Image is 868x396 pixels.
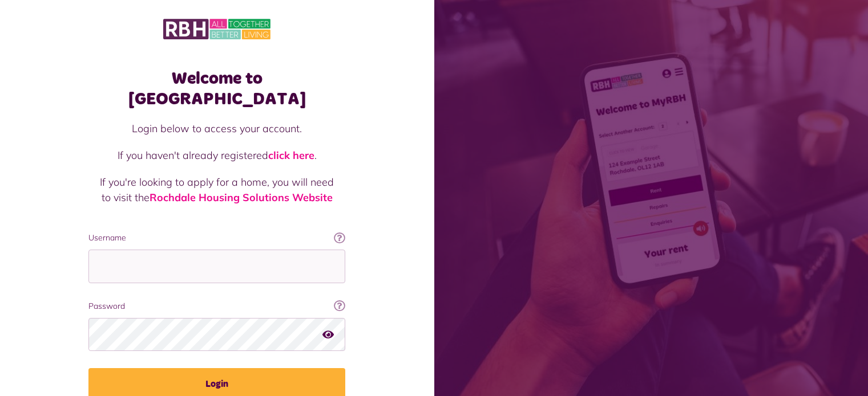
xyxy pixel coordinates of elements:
[100,174,334,205] p: If you're looking to apply for a home, you will need to visit the
[88,232,345,244] label: Username
[88,300,345,312] label: Password
[163,17,271,41] img: MyRBH
[268,149,314,162] a: click here
[150,191,333,204] a: Rochdale Housing Solutions Website
[88,68,345,109] h1: Welcome to [GEOGRAPHIC_DATA]
[100,121,334,136] p: Login below to access your account.
[100,148,334,163] p: If you haven't already registered .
